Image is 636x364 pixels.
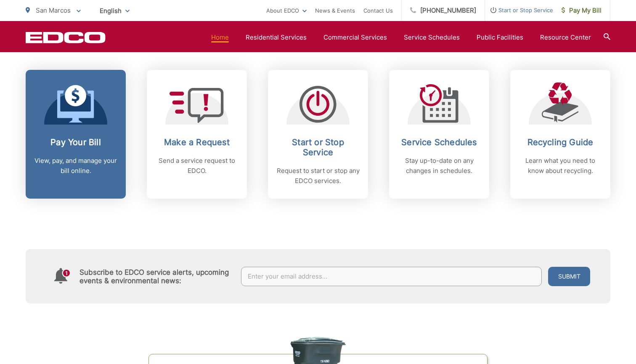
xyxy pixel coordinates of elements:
[540,32,591,43] a: Resource Center
[397,156,481,176] p: Stay up-to-date on any changes in schedules.
[397,137,481,147] h2: Service Schedules
[241,267,542,286] input: Enter your email address...
[93,3,136,18] span: English
[510,70,610,199] a: Recycling Guide Learn what you need to know about recycling.
[155,156,238,176] p: Send a service request to EDCO.
[363,5,393,16] a: Contact Us
[323,32,387,43] a: Commercial Services
[36,6,71,14] span: San Marcos
[26,32,106,43] a: EDCD logo. Return to the homepage.
[519,137,602,147] h2: Recycling Guide
[404,32,460,43] a: Service Schedules
[147,70,247,199] a: Make a Request Send a service request to EDCO.
[246,32,307,43] a: Residential Services
[519,156,602,176] p: Learn what you need to know about recycling.
[266,5,307,16] a: About EDCO
[548,267,590,286] button: Submit
[276,166,360,186] p: Request to start or stop any EDCO services.
[211,32,229,43] a: Home
[389,70,489,199] a: Service Schedules Stay up-to-date on any changes in schedules.
[276,137,360,157] h2: Start or Stop Service
[315,5,355,16] a: News & Events
[155,137,238,147] h2: Make a Request
[562,5,602,16] span: Pay My Bill
[26,70,126,199] a: Pay Your Bill View, pay, and manage your bill online.
[34,137,117,147] h2: Pay Your Bill
[34,156,117,176] p: View, pay, and manage your bill online.
[79,268,233,285] h4: Subscribe to EDCO service alerts, upcoming events & environmental news:
[477,32,523,43] a: Public Facilities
